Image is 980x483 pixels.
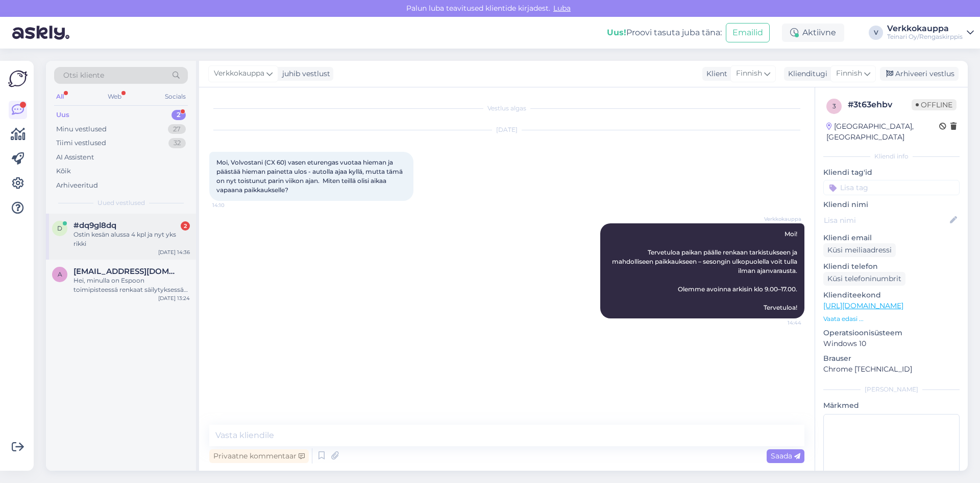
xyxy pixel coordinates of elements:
span: Saada [771,451,800,461]
img: Askly Logo [8,69,28,88]
div: [PERSON_NAME] [823,385,960,394]
div: Privaatne kommentaar [209,449,309,463]
div: 32 [168,138,186,148]
div: Klient [702,68,727,79]
b: Uus! [607,28,626,37]
span: Otsi kliente [63,70,104,81]
p: Windows 10 [823,338,960,349]
p: Klienditeekond [823,290,960,301]
a: [URL][DOMAIN_NAME] [823,301,903,310]
p: Kliendi telefon [823,261,960,272]
div: AI Assistent [56,152,94,163]
p: Vaata edasi ... [823,314,960,324]
div: Vestlus algas [209,104,804,113]
div: Arhiveeri vestlus [880,67,959,81]
div: Ostin kesän alussa 4 kpl ja nyt yks rikki [73,230,190,248]
div: juhib vestlust [278,68,330,79]
span: 3 [832,102,836,110]
span: annamaria.engblom@gmail.com [73,267,180,276]
div: Minu vestlused [56,124,107,134]
div: Socials [163,90,188,103]
p: Brauser [823,353,960,364]
div: Teinari Oy/Rengaskirppis [887,33,963,41]
span: Verkkokauppa [214,68,264,79]
div: Proovi tasuta juba täna: [607,27,722,39]
p: Märkmed [823,400,960,411]
div: 27 [168,124,186,134]
div: Web [106,90,124,103]
p: Operatsioonisüsteem [823,328,960,338]
div: 2 [181,221,190,231]
div: 2 [171,110,186,120]
div: # 3t63ehbv [848,99,912,111]
span: Uued vestlused [97,198,145,208]
div: Kliendi info [823,152,960,161]
div: Aktiivne [782,24,844,42]
p: Kliendi nimi [823,199,960,210]
div: Tiimi vestlused [56,138,106,148]
span: Offline [912,99,957,110]
p: Kliendi email [823,233,960,243]
input: Lisa tag [823,180,960,195]
span: Moi, Volvostani (CX 60) vasen eturengas vuotaa hieman ja päästää hieman painetta ulos - autolla a... [216,158,404,194]
div: Kõik [56,166,71,176]
div: [DATE] 13:24 [158,294,190,302]
button: Emailid [726,23,770,42]
div: Uus [56,110,69,120]
div: Küsi meiliaadressi [823,243,896,257]
span: 14:44 [763,319,801,327]
div: V [869,26,883,40]
div: Klienditugi [784,68,827,79]
div: Verkkokauppa [887,25,963,33]
div: Küsi telefoninumbrit [823,272,905,286]
div: Arhiveeritud [56,180,98,191]
span: Luba [550,4,574,13]
div: All [54,90,66,103]
span: Finnish [736,68,762,79]
input: Lisa nimi [824,215,948,226]
div: [GEOGRAPHIC_DATA], [GEOGRAPHIC_DATA] [826,121,939,143]
span: Verkkokauppa [763,215,801,223]
p: Chrome [TECHNICAL_ID] [823,364,960,375]
span: Finnish [836,68,862,79]
span: #dq9gl8dq [73,221,116,230]
p: Kliendi tag'id [823,167,960,178]
div: Hei, minulla on Espoon toimipisteessä renkaat säilytyksessä ja olen myymässä autoa. Milloin voisi... [73,276,190,294]
div: [DATE] 14:36 [158,248,190,256]
span: d [57,224,62,232]
span: a [58,270,62,278]
span: 14:10 [212,201,251,209]
div: [DATE] [209,125,804,134]
a: VerkkokauppaTeinari Oy/Rengaskirppis [887,25,974,41]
